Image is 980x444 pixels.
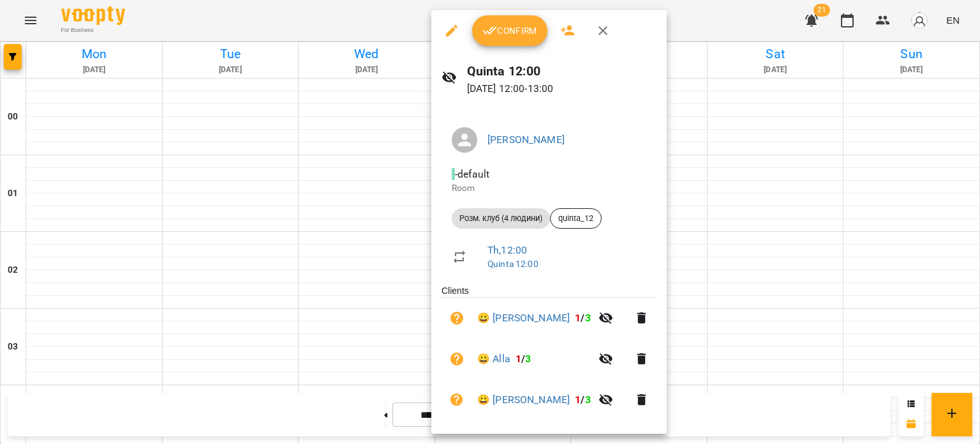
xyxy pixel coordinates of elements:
a: [PERSON_NAME] [487,134,565,146]
b: / [516,353,531,365]
a: 😀 Alla [477,351,510,367]
button: Confirm [472,15,547,46]
button: Unpaid. Bill the attendance? [442,303,472,333]
p: [DATE] 12:00 - 13:00 [467,81,657,96]
span: Confirm [482,23,537,38]
span: 1 [516,353,521,365]
a: 😀 [PERSON_NAME] [477,392,570,408]
b: / [575,312,590,324]
span: 3 [585,312,591,324]
b: / [575,394,590,406]
span: 3 [525,353,531,365]
span: 3 [585,394,591,406]
button: Unpaid. Bill the attendance? [442,344,472,374]
button: Unpaid. Bill the attendance? [442,385,472,415]
span: Розм. клуб (4 людини) [452,213,550,224]
span: - default [452,168,492,180]
h6: Quinta 12:00 [467,61,657,81]
span: 1 [575,312,581,324]
a: Th , 12:00 [487,244,527,256]
span: 1 [575,394,581,406]
span: quinta_12 [551,213,601,224]
a: Quinta 12:00 [487,259,538,269]
p: Room [452,182,646,195]
div: quinta_12 [550,208,602,229]
a: 😀 [PERSON_NAME] [477,310,570,326]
